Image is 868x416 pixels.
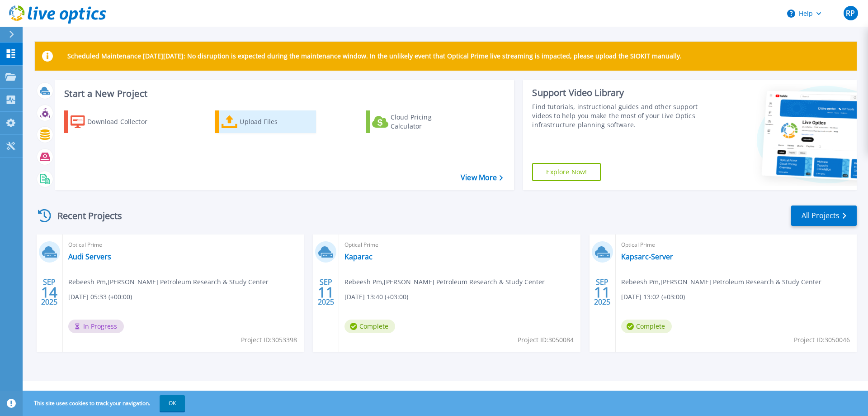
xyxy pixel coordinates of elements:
[64,89,503,99] h3: Start a New Project
[68,320,124,333] span: In Progress
[366,110,467,133] a: Cloud Pricing Calculator
[318,288,334,296] span: 11
[594,276,611,309] div: SEP 2025
[317,276,335,309] div: SEP 2025
[621,240,851,250] span: Optical Prime
[846,10,855,17] span: RP
[344,292,408,302] span: [DATE] 13:40 (+03:00)
[160,395,185,411] button: OK
[68,240,298,250] span: Optical Prime
[41,276,58,309] div: SEP 2025
[215,110,316,133] a: Upload Files
[344,320,395,333] span: Complete
[344,277,545,287] span: Rebeesh Pm , [PERSON_NAME] Petroleum Research & Study Center
[532,102,702,129] div: Find tutorials, instructional guides and other support videos to help you make the most of your L...
[794,335,850,345] span: Project ID: 3050046
[64,110,165,133] a: Download Collector
[68,277,269,287] span: Rebeesh Pm , [PERSON_NAME] Petroleum Research & Study Center
[532,87,702,99] div: Support Video Library
[621,277,821,287] span: Rebeesh Pm , [PERSON_NAME] Petroleum Research & Study Center
[391,113,463,131] div: Cloud Pricing Calculator
[621,320,672,333] span: Complete
[344,240,575,250] span: Optical Prime
[25,395,185,411] span: This site uses cookies to track your navigation.
[518,335,574,345] span: Project ID: 3050084
[791,206,857,226] a: All Projects
[41,288,57,296] span: 14
[67,53,682,60] p: Scheduled Maintenance [DATE][DATE]: No disruption is expected during the maintenance window. In t...
[594,288,610,296] span: 11
[87,113,160,131] div: Download Collector
[532,163,601,181] a: Explore Now!
[621,292,685,302] span: [DATE] 13:02 (+03:00)
[461,173,503,182] a: View More
[241,335,297,345] span: Project ID: 3053398
[240,113,312,131] div: Upload Files
[68,292,132,302] span: [DATE] 05:33 (+00:00)
[35,205,134,227] div: Recent Projects
[68,252,111,261] a: Audi Servers
[344,252,373,261] a: Kaparac
[621,252,673,261] a: Kapsarc-Server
